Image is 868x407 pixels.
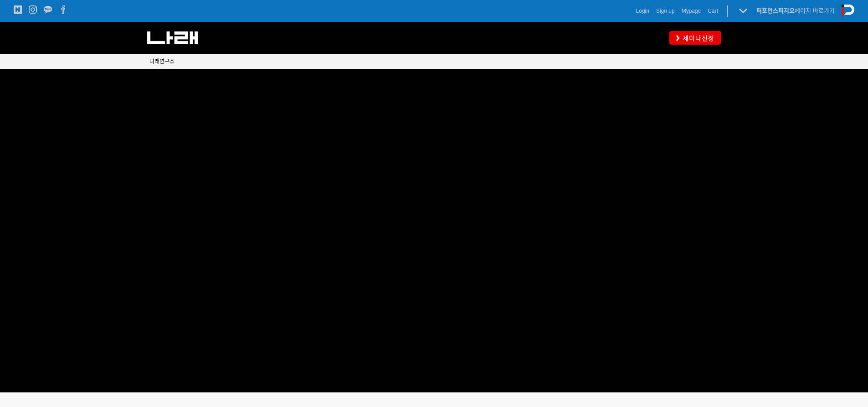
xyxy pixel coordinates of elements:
a: Mypage [682,6,701,15]
a: Sign up [656,6,675,15]
a: 나래연구소 [149,57,175,66]
a: 세미나신청 [669,31,721,44]
a: Cart [708,6,718,15]
a: 퍼포먼스피지오페이지 바로가기 [756,7,835,14]
span: 나래연구소 [149,58,175,65]
span: 세미나신청 [680,34,714,43]
strong: 퍼포먼스피지오 [756,7,795,14]
a: Login [636,6,649,15]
